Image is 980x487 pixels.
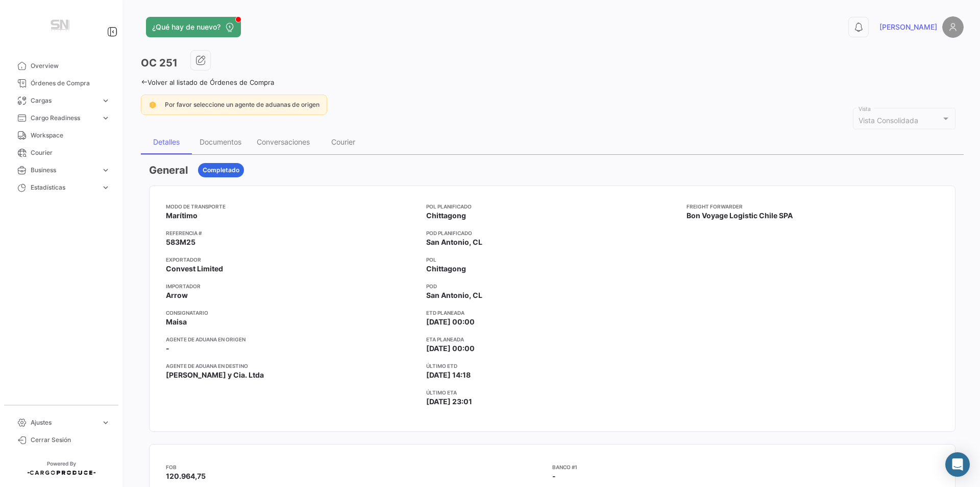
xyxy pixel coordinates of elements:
[426,317,475,327] span: [DATE] 00:00
[141,56,178,70] h3: OC 251
[552,472,556,480] span: -
[101,96,110,105] span: expand_more
[945,452,970,477] div: Abrir Intercom Messenger
[552,463,939,471] app-card-info-title: Banco #1
[166,335,418,343] app-card-info-title: Agente de Aduana en Origen
[166,370,264,380] span: [PERSON_NAME] y Cia. Ltda
[153,137,180,146] div: Detalles
[426,388,678,397] app-card-info-title: Último ETA
[166,229,418,237] app-card-info-title: Referencia #
[426,256,678,264] app-card-info-title: POL
[166,309,418,317] app-card-info-title: Consignatario
[166,472,206,480] span: 120.964,75
[687,211,793,221] span: Bon Voyage Logistic Chile SPA
[879,22,937,32] span: [PERSON_NAME]
[31,435,110,445] span: Cerrar Sesión
[31,148,110,157] span: Courier
[166,317,187,327] span: Maisa
[166,362,418,370] app-card-info-title: Agente de Aduana en Destino
[426,229,678,237] app-card-info-title: POD Planificado
[166,343,169,354] span: -
[31,79,110,88] span: Órdenes de Compra
[687,202,939,211] app-card-info-title: Freight Forwarder
[152,22,220,32] span: ¿Qué hay de nuevo?
[942,16,964,38] img: placeholder-user.png
[166,463,552,471] app-card-info-title: FOB
[200,137,241,146] div: Documentos
[31,166,97,175] span: Business
[203,166,239,175] span: Completado
[31,183,97,192] span: Estadísticas
[101,166,110,175] span: expand_more
[8,127,114,144] a: Workspace
[101,113,110,123] span: expand_more
[31,131,110,140] span: Workspace
[101,183,110,192] span: expand_more
[166,202,418,211] app-card-info-title: Modo de Transporte
[36,12,87,41] img: Manufactura+Logo.png
[426,335,678,343] app-card-info-title: ETA planeada
[426,237,482,247] span: San Antonio, CL
[165,101,320,108] span: Por favor seleccione un agente de aduanas de origen
[426,211,466,221] span: Chittagong
[31,418,97,427] span: Ajustes
[166,256,418,264] app-card-info-title: Exportador
[8,144,114,161] a: Courier
[166,264,223,274] span: Convest Limited
[426,362,678,370] app-card-info-title: Último ETD
[166,290,188,300] span: Arrow
[166,237,195,247] span: 583M25
[8,75,114,92] a: Órdenes de Compra
[31,113,97,123] span: Cargo Readiness
[257,137,310,146] div: Conversaciones
[31,61,110,71] span: Overview
[101,418,110,427] span: expand_more
[166,211,198,221] span: Marítimo
[426,309,678,317] app-card-info-title: ETD planeada
[166,282,418,290] app-card-info-title: Importador
[426,264,466,274] span: Chittagong
[426,370,471,380] span: [DATE] 14:18
[426,202,678,211] app-card-info-title: POL Planificado
[859,116,918,125] mat-select-trigger: Vista Consolidada
[8,57,114,75] a: Overview
[426,343,475,354] span: [DATE] 00:00
[426,282,678,290] app-card-info-title: POD
[149,163,188,177] h3: General
[146,17,241,37] button: ¿Qué hay de nuevo?
[31,96,97,105] span: Cargas
[426,290,482,300] span: San Antonio, CL
[331,137,355,146] div: Courier
[426,397,472,407] span: [DATE] 23:01
[141,78,274,86] a: Volver al listado de Órdenes de Compra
